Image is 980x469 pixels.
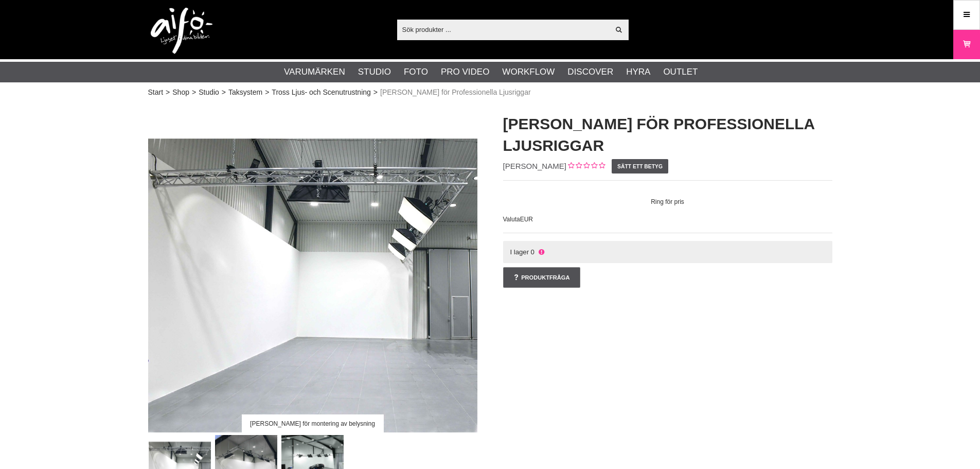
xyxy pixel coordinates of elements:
[502,65,555,79] a: Workflow
[358,65,391,79] a: Studio
[172,87,189,98] a: Shop
[228,87,262,98] a: Taksystem
[199,87,219,98] a: Studio
[404,65,428,79] a: Foto
[151,8,212,54] img: logo.png
[626,65,650,79] a: Hyra
[166,87,170,98] span: >
[397,22,610,37] input: Sök produkter ...
[148,103,477,432] img: Tross för montering av belysning
[265,87,269,98] span: >
[503,113,832,157] h1: [PERSON_NAME] för Professionella Ljusriggar
[272,87,370,98] a: Tross Ljus- och Scenutrustning
[503,267,580,288] a: Produktfråga
[192,87,196,98] span: >
[441,65,489,79] a: Pro Video
[222,87,226,98] span: >
[566,161,605,172] div: Kundbetyg: 0
[663,65,698,79] a: Outlet
[510,248,529,256] span: I lager
[567,65,613,79] a: Discover
[503,162,566,170] span: [PERSON_NAME]
[520,216,533,223] span: EUR
[503,198,832,205] span: Ring för pris
[380,87,531,98] span: [PERSON_NAME] för Professionella Ljusriggar
[503,216,520,223] span: Valuta
[148,87,164,98] a: Start
[537,248,545,256] i: Ej i lager
[373,87,378,98] span: >
[284,65,345,79] a: Varumärken
[241,414,383,432] div: [PERSON_NAME] för montering av belysning
[612,159,669,173] a: Sätt ett betyg
[531,248,534,256] span: 0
